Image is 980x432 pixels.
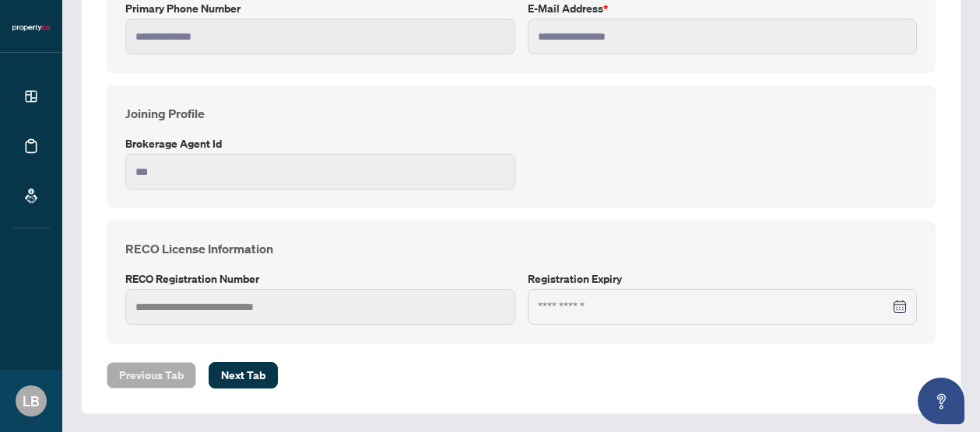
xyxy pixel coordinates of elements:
[125,239,917,258] h4: RECO License Information
[209,362,278,388] button: Next Tab
[125,270,515,287] label: RECO Registration Number
[125,135,515,152] label: Brokerage Agent Id
[23,390,40,412] span: LB
[107,362,196,388] button: Previous Tab
[918,378,964,424] button: Open asap
[528,270,918,287] label: Registration Expiry
[12,23,50,33] img: logo
[125,104,917,123] h4: Joining Profile
[221,363,265,388] span: Next Tab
